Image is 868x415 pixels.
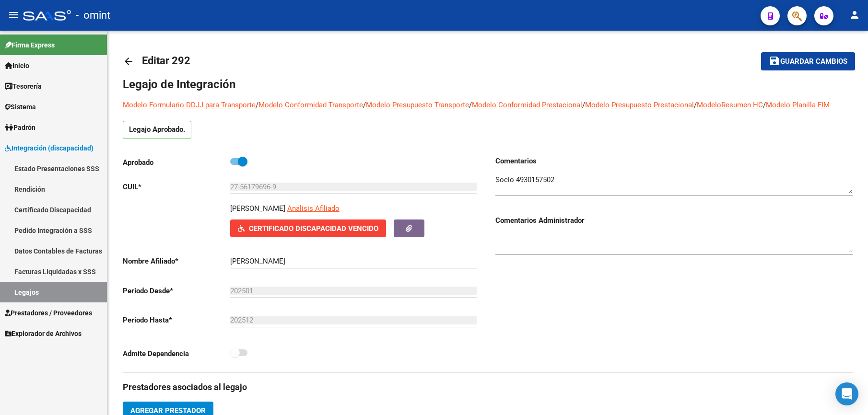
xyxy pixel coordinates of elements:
[230,203,285,214] p: [PERSON_NAME]
[123,380,853,394] h3: Prestadores asociados al legajo
[76,5,110,26] span: - omint
[472,101,582,109] a: Modelo Conformidad Prestacional
[495,156,853,166] h3: Comentarios
[697,101,763,109] a: ModeloResumen HC
[761,52,855,70] button: Guardar cambios
[230,219,386,237] button: Certificado Discapacidad Vencido
[123,157,230,168] p: Aprobado
[366,101,469,109] a: Modelo Presupuesto Transporte
[5,60,29,71] span: Inicio
[123,286,230,296] p: Periodo Desde
[5,122,35,133] span: Padrón
[123,256,230,266] p: Nombre Afiliado
[5,143,94,153] span: Integración (discapacidad)
[769,55,780,67] mat-icon: save
[5,102,36,112] span: Sistema
[142,55,190,67] span: Editar 292
[123,315,230,325] p: Periodo Hasta
[123,77,853,92] h1: Legajo de Integración
[780,58,847,66] span: Guardar cambios
[5,40,55,50] span: Firma Express
[258,101,363,109] a: Modelo Conformidad Transporte
[123,101,256,109] a: Modelo Formulario DDJJ para Transporte
[766,101,830,109] a: Modelo Planilla FIM
[123,56,134,67] mat-icon: arrow_back
[123,348,230,359] p: Admite Dependencia
[8,9,19,21] mat-icon: menu
[5,328,82,339] span: Explorador de Archivos
[849,9,860,21] mat-icon: person
[835,382,858,405] div: Open Intercom Messenger
[5,308,92,318] span: Prestadores / Proveedores
[123,182,230,192] p: CUIL
[495,215,853,226] h3: Comentarios Administrador
[123,121,191,139] p: Legajo Aprobado.
[5,81,42,92] span: Tesorería
[585,101,694,109] a: Modelo Presupuesto Prestacional
[249,224,378,233] span: Certificado Discapacidad Vencido
[130,406,206,415] span: Agregar Prestador
[287,204,340,213] span: Análisis Afiliado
